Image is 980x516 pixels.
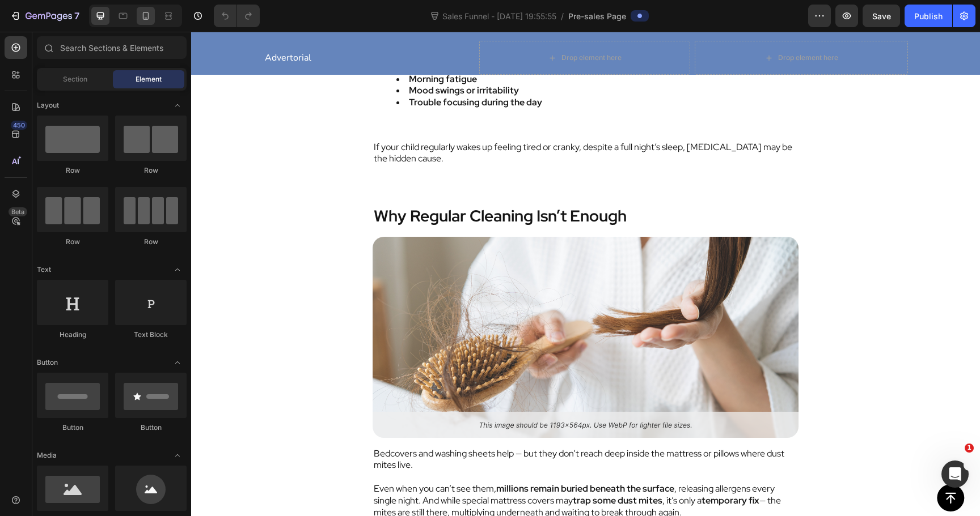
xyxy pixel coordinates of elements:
[37,237,108,247] div: Row
[191,32,980,516] iframe: Design area
[37,357,58,368] span: Button
[168,261,187,279] span: Toggle open
[11,121,27,130] div: 450
[115,237,187,247] div: Row
[168,446,187,464] span: Toggle open
[305,451,483,463] strong: millions remain buried beneath the surface
[5,5,85,27] button: 7
[183,451,606,487] p: Even when you can’t see them, , releasing allergens every single night. And while special mattres...
[115,330,187,340] div: Text Block
[218,41,286,53] strong: Morning fatigue
[37,265,51,275] span: Text
[37,330,108,340] div: Heading
[168,353,187,372] span: Toggle open
[37,36,187,59] input: Search Sections & Elements
[37,165,108,176] div: Row
[905,5,952,27] button: Publish
[941,460,969,488] iframe: Intercom live chat
[63,74,87,84] span: Section
[37,100,59,110] span: Layout
[214,5,260,27] div: Undo/Redo
[568,10,626,22] span: Pre-sales Page
[74,9,79,23] p: 7
[9,207,27,216] div: Beta
[115,165,187,176] div: Row
[872,11,891,21] span: Save
[37,450,57,460] span: Media
[136,74,162,84] span: Element
[181,205,607,406] img: gempages_570298559904089312-f0760f80-8152-4244-a02d-32b8f84ba900.png
[914,10,943,22] div: Publish
[561,10,564,22] span: /
[168,96,187,114] span: Toggle open
[218,65,351,76] strong: Trouble focusing during the day
[37,423,108,433] div: Button
[965,443,974,453] span: 1
[863,5,900,27] button: Save
[440,10,559,22] span: Sales Funnel - [DATE] 19:55:55
[183,416,606,440] p: Bedcovers and washing sheets help — but they don’t reach deep inside the mattress or pillows wher...
[218,53,328,65] strong: Mood swings or irritability
[183,173,436,195] strong: Why Regular Cleaning Isn’t Enough
[183,110,606,134] p: If your child regularly wakes up feeling tired or cranky, despite a full night’s sleep, [MEDICAL_...
[115,423,187,433] div: Button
